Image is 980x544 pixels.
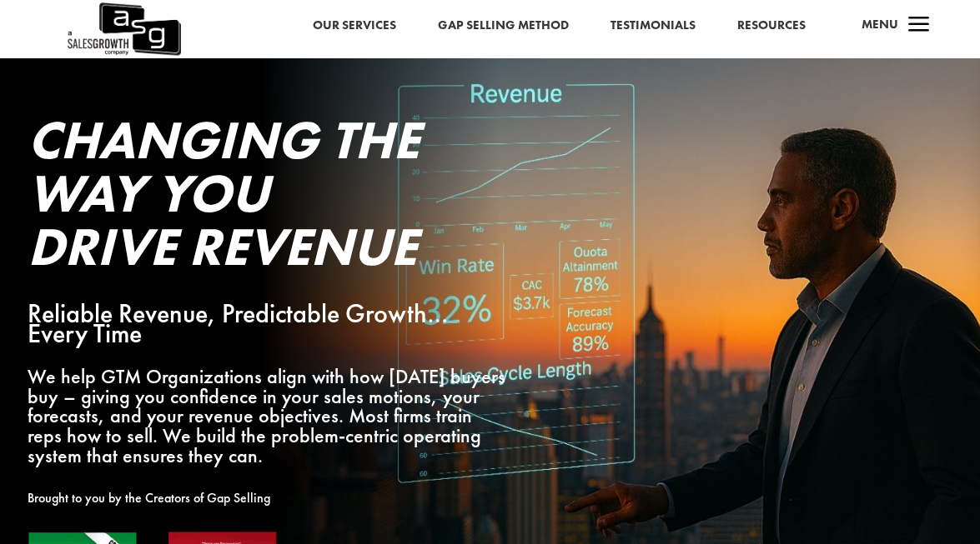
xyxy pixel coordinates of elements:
span: a [902,9,936,42]
p: We help GTM Organizations align with how [DATE] buyers buy – giving you confidence in your sales ... [28,367,506,466]
p: Brought to you by the Creators of Gap Selling [28,488,506,508]
a: Gap Selling Method [438,15,569,37]
a: Testimonials [611,15,696,37]
a: Our Services [313,15,396,37]
p: Reliable Revenue, Predictable Growth…Every Time [28,304,506,344]
a: Resources [737,15,806,37]
span: Menu [862,16,898,32]
h2: Changing the Way You Drive Revenue [28,113,506,282]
